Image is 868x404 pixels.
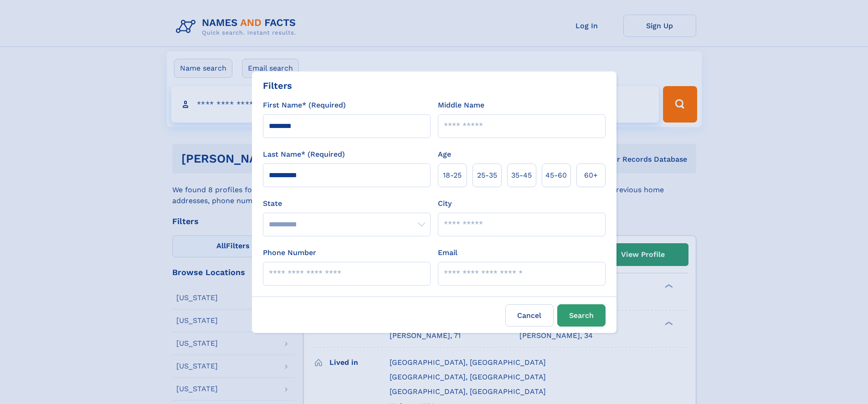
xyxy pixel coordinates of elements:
[557,304,606,327] button: Search
[438,198,452,209] label: City
[438,247,457,258] label: Email
[263,198,431,209] label: State
[477,170,497,181] span: 25‑35
[263,247,316,258] label: Phone Number
[438,100,484,111] label: Middle Name
[545,170,567,181] span: 45‑60
[584,170,598,181] span: 60+
[443,170,462,181] span: 18‑25
[505,304,554,327] label: Cancel
[263,79,292,92] div: Filters
[263,149,345,160] label: Last Name* (Required)
[511,170,532,181] span: 35‑45
[263,100,346,111] label: First Name* (Required)
[438,149,451,160] label: Age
